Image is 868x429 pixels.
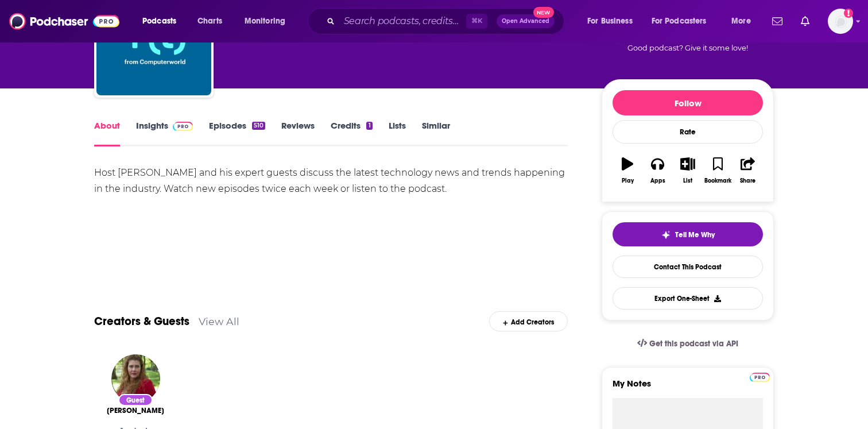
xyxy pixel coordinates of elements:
[422,120,450,146] a: Similar
[649,339,738,349] span: Get this podcast via API
[613,150,642,191] button: Play
[107,406,164,415] a: Chris Kubecka
[613,90,763,115] button: Follow
[111,354,160,403] img: Chris Kubecka
[731,13,751,29] span: More
[613,120,763,144] div: Rate
[502,18,549,24] span: Open Advanced
[252,122,265,130] div: 510
[673,150,703,191] button: List
[704,177,731,184] div: Bookmark
[118,394,153,406] div: Guest
[650,177,665,184] div: Apps
[190,12,229,30] a: Charts
[173,122,193,131] img: Podchaser Pro
[828,9,853,34] img: User Profile
[796,11,814,31] a: Show notifications dropdown
[366,122,372,130] div: 1
[750,373,770,382] img: Podchaser Pro
[209,120,265,146] a: Episodes510
[768,11,787,31] a: Show notifications dropdown
[579,12,647,30] button: open menu
[652,13,707,29] span: For Podcasters
[9,10,119,32] img: Podchaser - Follow, Share and Rate Podcasts
[199,315,239,327] a: View All
[587,13,633,29] span: For Business
[644,12,723,30] button: open menu
[844,9,853,18] svg: Add a profile image
[750,371,770,382] a: Pro website
[107,406,164,415] span: [PERSON_NAME]
[642,150,672,191] button: Apps
[466,14,487,29] span: ⌘ K
[613,256,763,278] a: Contact This Podcast
[675,230,715,239] span: Tell Me Why
[613,287,763,310] button: Export One-Sheet
[245,13,285,29] span: Monitoring
[533,7,554,18] span: New
[142,13,176,29] span: Podcasts
[661,230,671,239] img: tell me why sparkle
[703,150,733,191] button: Bookmark
[613,378,763,398] label: My Notes
[94,165,568,197] div: Host [PERSON_NAME] and his expert guests discuss the latest technology news and trends happening ...
[628,330,747,358] a: Get this podcast via API
[197,13,222,29] span: Charts
[683,177,692,184] div: List
[497,14,555,28] button: Open AdvancedNew
[281,120,315,146] a: Reviews
[740,177,755,184] div: Share
[489,311,568,331] div: Add Creators
[627,44,748,52] span: Good podcast? Give it some love!
[723,12,765,30] button: open menu
[828,9,853,34] button: Show profile menu
[622,177,634,184] div: Play
[94,314,189,328] a: Creators & Guests
[136,120,193,146] a: InsightsPodchaser Pro
[237,12,300,30] button: open menu
[733,150,763,191] button: Share
[828,9,853,34] span: Logged in as Marketing09
[319,8,575,34] div: Search podcasts, credits, & more...
[613,222,763,246] button: tell me why sparkleTell Me Why
[339,12,466,30] input: Search podcasts, credits, & more...
[134,12,191,30] button: open menu
[94,120,120,146] a: About
[389,120,406,146] a: Lists
[331,120,372,146] a: Credits1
